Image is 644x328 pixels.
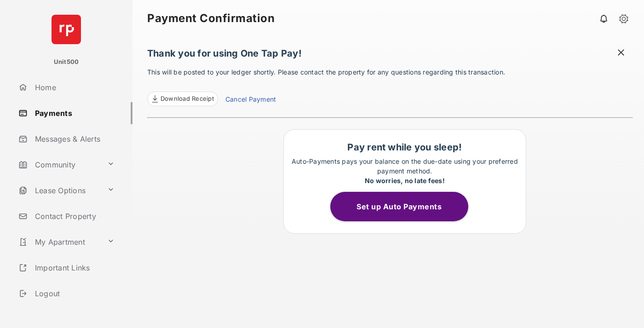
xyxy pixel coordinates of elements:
h1: Pay rent while you sleep! [288,142,521,153]
a: Community [15,154,103,176]
div: No worries, no late fees! [288,176,521,185]
p: Unit500 [54,58,79,67]
a: Logout [15,282,132,305]
a: Download Receipt [147,92,218,106]
a: Contact Property [15,205,132,227]
p: This will be posted to your ledger shortly. Please contact the property for any questions regardi... [147,67,633,106]
strong: Payment Confirmation [147,13,275,24]
a: Payments [15,102,132,124]
span: Download Receipt [161,94,214,104]
p: Auto-Payments pays your balance on the due-date using your preferred payment method. [288,156,521,185]
h1: Thank you for using One Tap Pay! [147,48,633,63]
a: Messages & Alerts [15,128,132,150]
a: Home [15,76,132,98]
a: Cancel Payment [225,94,276,106]
a: Set up Auto Payments [330,202,479,211]
img: svg+xml;base64,PHN2ZyB4bWxucz0iaHR0cDovL3d3dy53My5vcmcvMjAwMC9zdmciIHdpZHRoPSI2NCIgaGVpZ2h0PSI2NC... [52,15,81,44]
a: Lease Options [15,179,103,201]
button: Set up Auto Payments [330,192,468,221]
a: My Apartment [15,231,103,253]
a: Important Links [15,257,118,279]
